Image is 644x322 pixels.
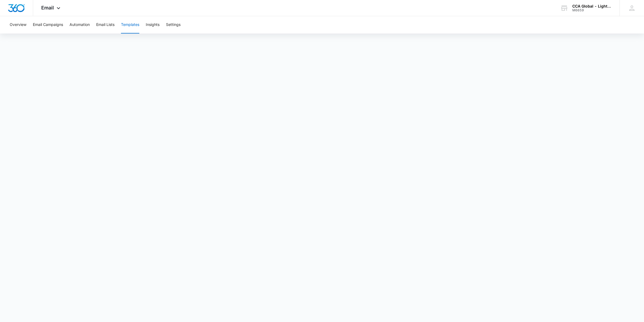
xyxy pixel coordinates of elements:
[166,16,181,33] button: Settings
[33,16,63,33] button: Email Campaigns
[146,16,160,33] button: Insights
[41,5,54,11] span: Email
[70,16,90,33] button: Automation
[96,16,115,33] button: Email Lists
[572,8,612,12] div: account id
[572,4,612,8] div: account name
[10,16,26,33] button: Overview
[121,16,139,33] button: Templates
